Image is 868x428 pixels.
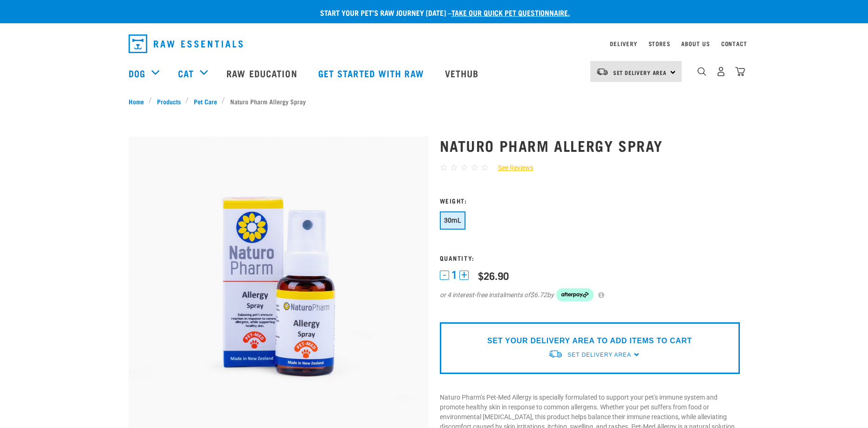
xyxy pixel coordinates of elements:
[217,54,308,92] a: Raw Education
[129,34,243,53] img: Raw Essentials Logo
[129,66,145,80] a: Dog
[481,162,489,173] span: ☆
[440,254,740,261] h3: Quantity:
[309,54,436,92] a: Get started with Raw
[735,67,745,76] img: home-icon@2x.png
[129,96,149,106] a: Home
[450,162,458,173] span: ☆
[459,271,469,280] button: +
[610,42,637,45] a: Delivery
[440,288,740,301] div: or 4 interest-free instalments of by
[530,290,547,300] span: $6.72
[596,68,608,76] img: van-moving.png
[436,54,491,92] a: Vethub
[129,96,740,106] nav: breadcrumbs
[440,162,448,173] span: ☆
[649,42,670,45] a: Stores
[440,211,466,230] button: 30mL
[471,162,478,173] span: ☆
[440,197,740,204] h3: Weight:
[548,349,563,359] img: van-moving.png
[460,162,468,173] span: ☆
[451,10,570,14] a: take our quick pet questionnaire.
[444,217,462,224] span: 30mL
[697,67,706,76] img: home-icon-1@2x.png
[613,71,667,74] span: Set Delivery Area
[556,288,594,301] img: Afterpay
[451,270,457,280] span: 1
[152,96,185,106] a: Products
[489,163,533,173] a: See Reviews
[716,67,726,76] img: user.png
[121,31,747,57] nav: dropdown navigation
[567,352,631,358] span: Set Delivery Area
[478,270,509,281] div: $26.90
[681,42,710,45] a: About Us
[721,42,747,45] a: Contact
[440,137,740,154] h1: Naturo Pharm Allergy Spray
[487,335,692,346] p: SET YOUR DELIVERY AREA TO ADD ITEMS TO CART
[178,66,194,80] a: Cat
[440,271,449,280] button: -
[189,96,222,106] a: Pet Care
